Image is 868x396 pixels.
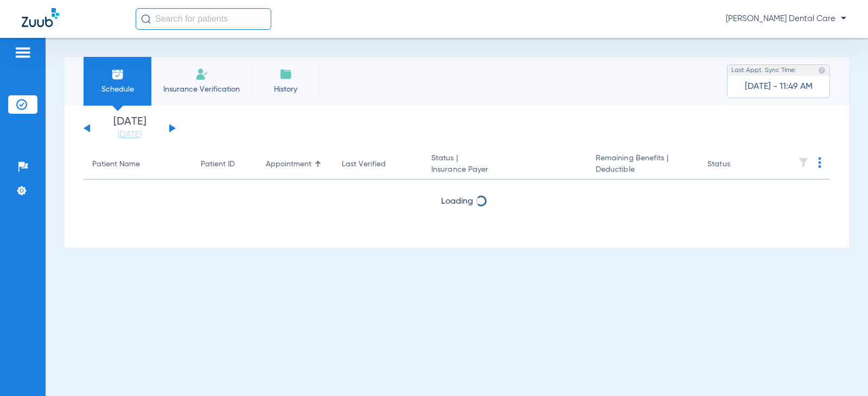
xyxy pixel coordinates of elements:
img: Manual Insurance Verification [195,68,208,81]
img: group-dot-blue.svg [818,157,821,168]
th: Status [699,150,772,180]
span: Schedule [92,84,143,95]
img: Schedule [111,68,124,81]
div: Last Verified [342,159,414,170]
input: Search for patients [136,8,271,30]
div: Appointment [266,159,311,170]
span: [PERSON_NAME] Dental Care [726,14,846,24]
div: Appointment [266,159,324,170]
img: hamburger-icon [14,46,31,59]
span: History [260,84,311,95]
img: Search Icon [141,14,151,24]
th: Status | [423,150,587,180]
img: filter.svg [798,157,809,168]
div: Patient Name [92,159,183,170]
div: Patient ID [201,159,235,170]
div: Patient ID [201,159,248,170]
div: Patient Name [92,159,140,170]
span: Last Appt. Sync Time: [731,65,796,76]
a: [DATE] [97,129,162,140]
img: Zuub Logo [22,8,59,27]
img: last sync help info [818,67,826,74]
span: Insurance Payer [431,164,578,176]
div: Last Verified [342,159,386,170]
li: [DATE] [97,116,162,140]
img: History [279,68,292,81]
span: Loading [441,197,473,206]
span: Deductible [596,164,690,176]
span: Insurance Verification [159,84,244,95]
span: [DATE] - 11:49 AM [745,81,813,92]
th: Remaining Benefits | [587,150,699,180]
